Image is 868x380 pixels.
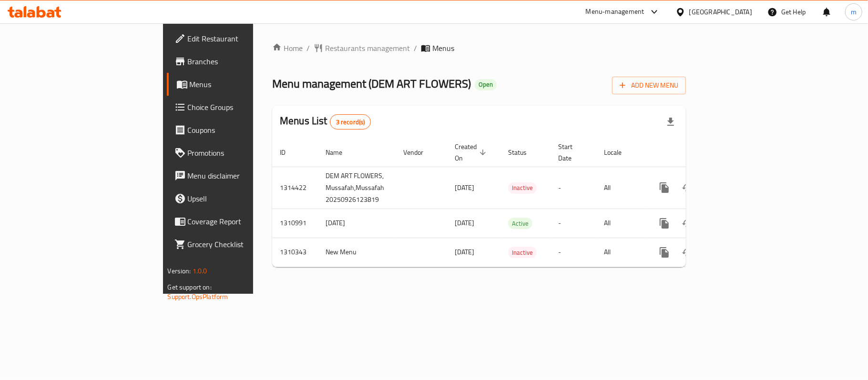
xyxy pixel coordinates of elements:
span: Edit Restaurant [188,33,300,44]
div: [GEOGRAPHIC_DATA] [689,7,752,17]
td: All [596,209,645,238]
span: 3 record(s) [330,118,371,127]
div: Total records count [330,114,371,130]
li: / [306,42,310,54]
span: Upsell [188,193,300,204]
span: Status [508,147,539,158]
span: Menu disclaimer [188,170,300,181]
table: enhanced table [272,138,752,267]
button: more [653,176,676,199]
span: Get support on: [168,281,212,293]
button: Change Status [676,176,699,199]
span: Promotions [188,147,300,159]
span: [DATE] [455,181,474,194]
span: [DATE] [455,246,474,258]
span: Locale [604,147,634,158]
span: Menu management ( DEM ART FLOWERS ) [272,73,471,94]
div: Open [475,79,497,90]
span: Open [475,80,497,89]
li: / [414,42,417,54]
td: - [551,209,596,238]
td: All [596,167,645,209]
td: New Menu [318,238,396,267]
button: Change Status [676,212,699,235]
span: [DATE] [455,217,474,229]
a: Upsell [167,187,308,210]
div: Active [508,218,532,229]
span: Restaurants management [325,42,410,54]
td: - [551,167,596,209]
span: ID [280,147,298,158]
span: Created On [455,141,489,164]
span: Inactive [508,247,537,258]
button: more [653,241,676,264]
h2: Menus List [280,114,371,130]
button: more [653,212,676,235]
td: - [551,238,596,267]
span: Grocery Checklist [188,239,300,250]
div: Menu-management [586,6,644,18]
span: Name [326,147,355,158]
a: Coupons [167,119,308,141]
a: Menu disclaimer [167,164,308,187]
a: Branches [167,50,308,73]
button: Add New Menu [612,77,686,94]
div: Export file [659,110,682,133]
span: Choice Groups [188,101,300,113]
a: Choice Groups [167,96,308,119]
span: Vendor [403,147,436,158]
a: Restaurants management [314,42,410,54]
td: DEM ART FLOWERS, Mussafah,Mussafah 20250926123819 [318,167,396,209]
span: Coverage Report [188,216,300,227]
span: Version: [168,265,191,277]
span: m [851,7,857,17]
span: Start Date [558,141,585,164]
a: Support.OpsPlatform [168,290,228,303]
span: Active [508,218,532,229]
th: Actions [645,138,752,167]
span: Branches [188,56,300,67]
span: 1.0.0 [193,265,207,277]
a: Grocery Checklist [167,233,308,256]
a: Promotions [167,141,308,164]
button: Change Status [676,241,699,264]
a: Coverage Report [167,210,308,233]
span: Add New Menu [620,80,678,91]
td: All [596,238,645,267]
td: [DATE] [318,209,396,238]
span: Inactive [508,182,537,193]
span: Coupons [188,124,300,136]
nav: breadcrumb [272,42,686,54]
a: Menus [167,73,308,96]
span: Menus [190,79,300,90]
span: Menus [432,42,454,54]
a: Edit Restaurant [167,27,308,50]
